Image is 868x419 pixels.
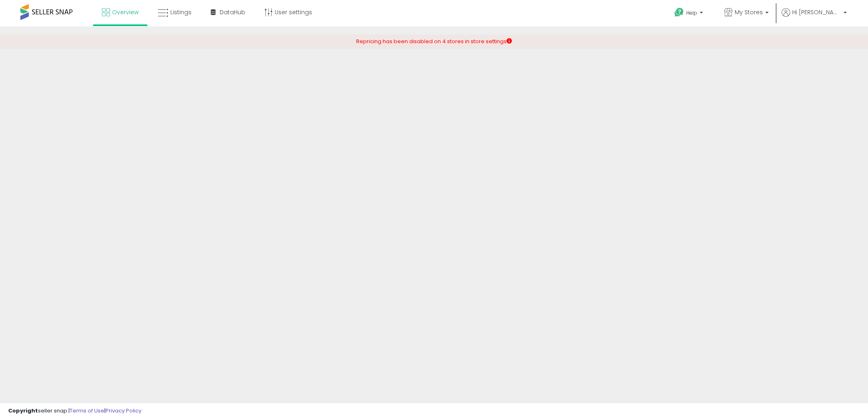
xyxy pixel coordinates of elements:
span: Hi [PERSON_NAME] [792,8,841,16]
a: Hi [PERSON_NAME] [782,8,847,26]
span: Overview [112,8,139,16]
span: My Stores [735,8,763,16]
div: Repricing has been disabled on 4 stores in store settings [356,38,512,46]
span: Help [686,9,697,16]
span: DataHub [220,8,245,16]
span: Listings [170,8,192,16]
a: Help [668,1,711,26]
i: Get Help [674,7,684,18]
